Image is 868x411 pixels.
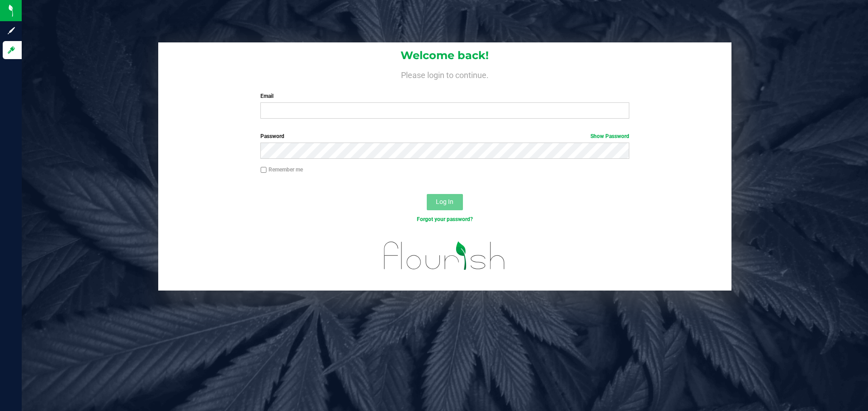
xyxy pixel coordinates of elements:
[260,167,267,173] input: Remember me
[7,26,16,35] inline-svg: Sign up
[590,133,629,139] a: Show Password
[417,216,473,222] a: Forgot your password?
[260,133,284,139] span: Password
[427,194,463,210] button: Log In
[260,166,303,174] label: Remember me
[158,50,731,61] h1: Welcome back!
[158,69,731,79] h4: Please login to continue.
[436,198,453,205] span: Log In
[373,233,516,279] img: flourish_logo.svg
[260,92,629,100] label: Email
[7,46,16,55] inline-svg: Log in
